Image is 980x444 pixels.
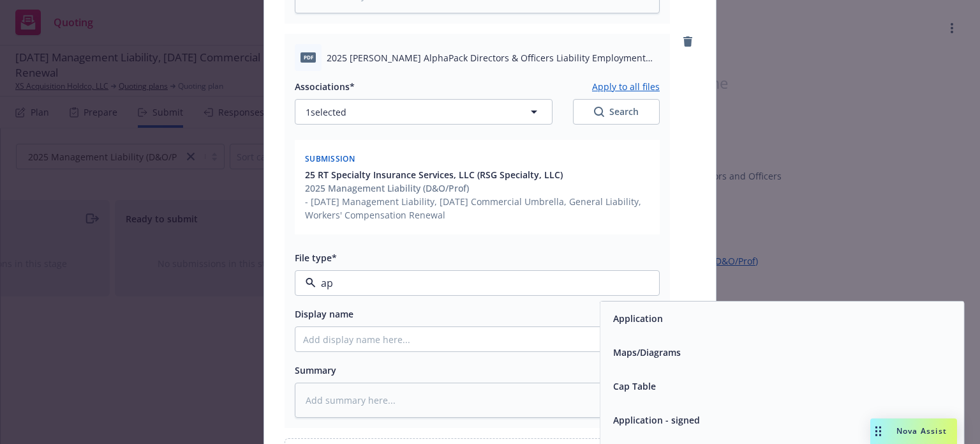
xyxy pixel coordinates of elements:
button: Maps/Diagrams [613,346,681,359]
button: Nova Assist [870,418,957,444]
button: Cap Table [613,379,656,393]
div: Drag to move [870,418,886,444]
button: Application [613,312,663,325]
span: Nova Assist [896,425,947,436]
input: Add display name here... [295,327,659,351]
button: Application - signed [613,413,700,427]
